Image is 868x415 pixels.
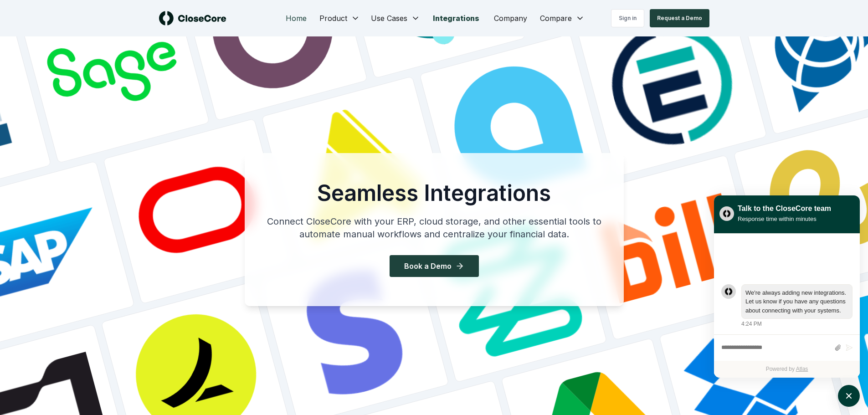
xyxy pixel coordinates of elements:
[611,9,644,27] a: Sign in
[319,13,347,24] span: Product
[487,9,534,27] a: Company
[738,203,831,214] div: Talk to the CloseCore team
[738,214,831,224] div: Response time within minutes
[719,206,734,221] img: yblje5SQxOoZuw2TcITt_icon.png
[259,215,609,241] p: Connect CloseCore with your ERP, cloud storage, and other essential tools to automate manual work...
[390,255,479,277] button: Book a Demo
[721,284,853,328] div: atlas-message
[834,344,841,352] button: Attach files by clicking or dropping files here
[278,9,314,27] a: Home
[365,9,426,27] button: Use Cases
[796,366,808,372] a: Atlas
[721,339,853,356] div: atlas-composer
[259,182,609,204] h1: Seamless Integrations
[540,13,572,24] span: Compare
[371,13,407,24] span: Use Cases
[721,284,736,299] div: atlas-message-author-avatar
[838,385,860,407] button: atlas-launcher
[745,288,848,315] div: atlas-message-text
[714,361,860,378] div: Powered by
[714,234,860,378] div: atlas-ticket
[714,195,860,378] div: atlas-window
[159,11,226,26] img: logo
[650,9,709,27] button: Request a Demo
[534,9,590,27] button: Compare
[314,9,365,27] button: Product
[741,284,853,328] div: Thursday, October 2, 4:24 PM
[426,9,487,27] a: Integrations
[741,284,853,319] div: atlas-message-bubble
[741,320,762,328] div: 4:24 PM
